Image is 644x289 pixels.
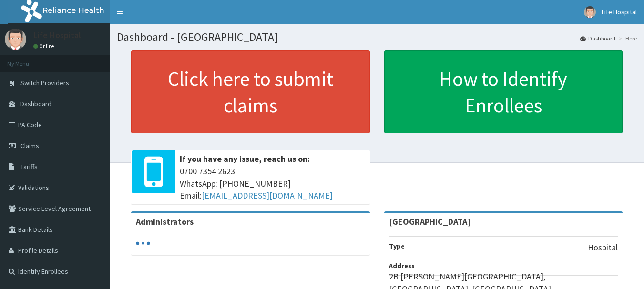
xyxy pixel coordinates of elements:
[588,241,618,254] p: Hospital
[117,31,637,43] h1: Dashboard - [GEOGRAPHIC_DATA]
[384,50,623,133] a: How to Identify Enrollees
[616,34,637,42] li: Here
[180,153,310,164] b: If you have any issue, reach us on:
[389,261,415,270] b: Address
[33,31,81,40] p: Life Hospital
[20,162,38,171] span: Tariffs
[389,242,405,250] b: Type
[602,8,637,16] span: Life Hospital
[20,79,69,87] span: Switch Providers
[20,100,51,108] span: Dashboard
[580,34,615,42] a: Dashboard
[33,43,56,50] a: Online
[584,6,596,18] img: User Image
[389,216,470,227] strong: [GEOGRAPHIC_DATA]
[202,190,333,201] a: [EMAIL_ADDRESS][DOMAIN_NAME]
[136,216,194,227] b: Administrators
[136,236,150,250] svg: audio-loading
[180,165,365,202] span: 0700 7354 2623 WhatsApp: [PHONE_NUMBER] Email:
[20,141,39,150] span: Claims
[131,50,370,133] a: Click here to submit claims
[5,29,26,50] img: User Image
